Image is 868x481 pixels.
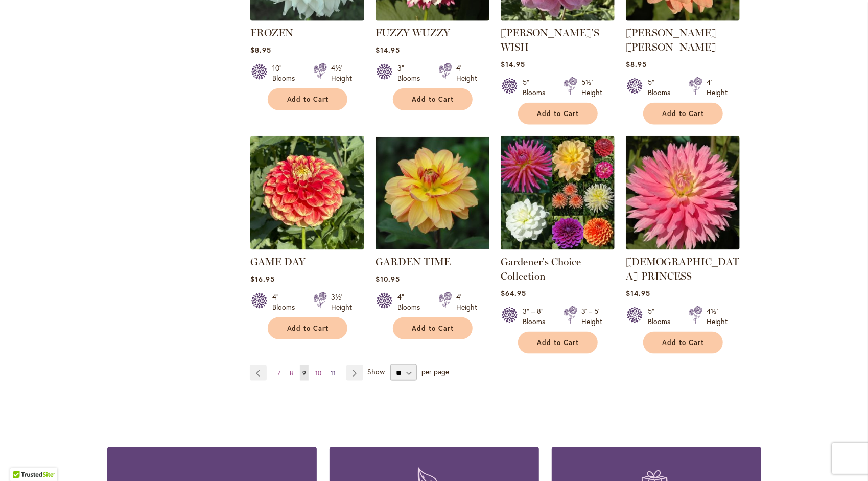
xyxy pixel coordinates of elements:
[250,27,293,39] a: FROZEN
[648,77,676,98] div: 5" Blooms
[501,242,615,252] a: Gardener's Choice Collection
[412,95,454,104] span: Add to Cart
[501,27,599,53] a: [PERSON_NAME]'S WISH
[367,367,385,377] span: Show
[331,369,336,377] span: 11
[501,59,525,69] span: $14.95
[626,59,647,69] span: $8.95
[707,306,728,327] div: 4½' Height
[376,274,400,284] span: $10.95
[501,136,615,250] img: Gardener's Choice Collection
[250,13,364,23] a: Frozen
[626,242,740,252] a: GAY PRINCESS
[663,109,705,118] span: Add to Cart
[376,256,451,268] a: GARDEN TIME
[250,242,364,252] a: GAME DAY
[287,365,296,381] a: 8
[328,365,338,381] a: 11
[268,317,347,339] button: Add to Cart
[643,332,723,354] button: Add to Cart
[456,292,477,312] div: 4' Height
[250,274,275,284] span: $16.95
[290,369,293,377] span: 8
[707,77,728,98] div: 4' Height
[376,27,450,39] a: FUZZY WUZZY
[626,256,739,282] a: [DEMOGRAPHIC_DATA] PRINCESS
[272,292,301,312] div: 4" Blooms
[581,77,602,98] div: 5½' Height
[275,365,283,381] a: 7
[376,136,489,250] img: GARDEN TIME
[277,369,280,377] span: 7
[331,63,352,83] div: 4½' Height
[315,369,321,377] span: 10
[663,338,705,347] span: Add to Cart
[287,95,329,104] span: Add to Cart
[397,63,426,83] div: 3" Blooms
[501,256,581,282] a: Gardener's Choice Collection
[412,324,454,333] span: Add to Cart
[376,45,400,55] span: $14.95
[518,103,598,125] button: Add to Cart
[537,338,579,347] span: Add to Cart
[643,103,723,125] button: Add to Cart
[456,63,477,83] div: 4' Height
[393,88,473,110] button: Add to Cart
[331,292,352,312] div: 3½' Height
[501,288,526,298] span: $64.95
[397,292,426,312] div: 4" Blooms
[250,136,364,250] img: GAME DAY
[523,77,551,98] div: 5" Blooms
[626,13,740,23] a: GABRIELLE MARIE
[393,317,473,339] button: Add to Cart
[421,367,449,377] span: per page
[501,13,615,23] a: Gabbie's Wish
[8,445,36,473] iframe: Launch Accessibility Center
[626,27,717,53] a: [PERSON_NAME] [PERSON_NAME]
[626,288,650,298] span: $14.95
[313,365,324,381] a: 10
[648,306,676,327] div: 5" Blooms
[250,45,271,55] span: $8.95
[376,13,489,23] a: FUZZY WUZZY
[268,88,347,110] button: Add to Cart
[518,332,598,354] button: Add to Cart
[250,256,306,268] a: GAME DAY
[376,242,489,252] a: GARDEN TIME
[302,369,306,377] span: 9
[287,324,329,333] span: Add to Cart
[626,136,740,250] img: GAY PRINCESS
[523,306,551,327] div: 3" – 8" Blooms
[581,306,602,327] div: 3' – 5' Height
[272,63,301,83] div: 10" Blooms
[537,109,579,118] span: Add to Cart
